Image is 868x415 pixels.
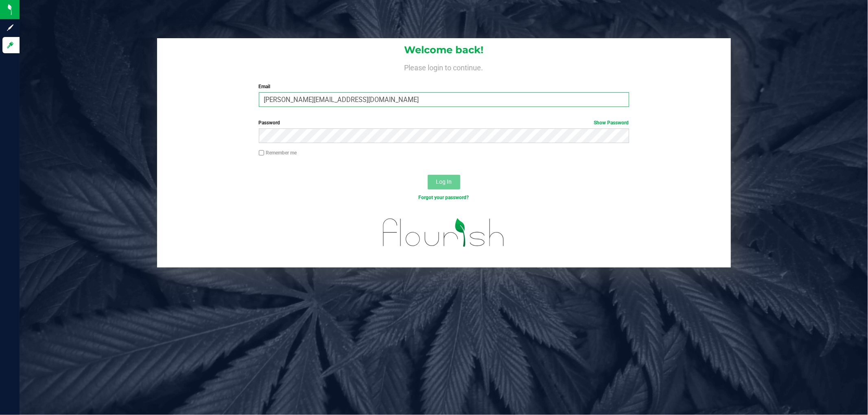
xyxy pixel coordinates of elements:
[372,210,516,256] img: flourish_logo.svg
[259,150,265,156] input: Remember me
[259,120,280,126] span: Password
[157,45,731,55] h1: Welcome back!
[436,178,452,185] span: Log In
[259,149,297,156] label: Remember me
[594,120,629,126] a: Show Password
[157,62,731,72] h4: Please login to continue.
[6,41,14,49] inline-svg: Log in
[259,83,629,90] label: Email
[6,24,14,32] inline-svg: Sign up
[428,175,460,189] button: Log In
[419,195,469,200] a: Forgot your password?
